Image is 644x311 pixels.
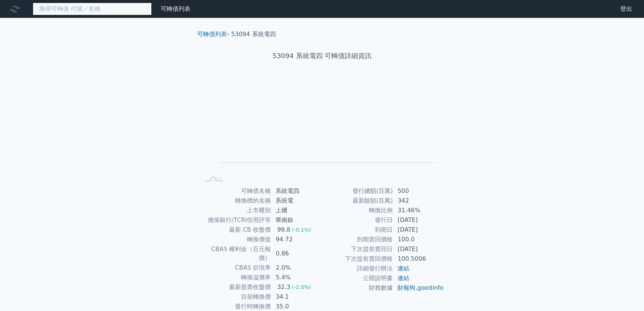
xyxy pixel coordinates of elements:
a: goodinfo [417,284,443,291]
td: 上櫃 [271,206,322,215]
a: 可轉債列表 [161,5,190,12]
li: › [197,30,229,39]
td: 系統電四 [271,186,322,196]
td: 詳細發行辦法 [322,264,393,273]
a: 登出 [614,3,638,15]
td: 目前轉換價 [200,292,271,302]
td: 轉換標的名稱 [200,196,271,206]
td: 94.72 [271,235,322,244]
td: 最新餘額(百萬) [322,196,393,206]
a: 可轉債列表 [197,31,227,38]
td: [DATE] [393,244,444,254]
td: 財務數據 [322,283,393,293]
td: 下次提前賣回價格 [322,254,393,264]
td: 31.46% [393,206,444,215]
td: 到期日 [322,225,393,235]
td: 公開說明書 [322,273,393,283]
td: 到期賣回價格 [322,235,393,244]
td: 0.86 [271,244,322,263]
td: [DATE] [393,225,444,235]
input: 搜尋可轉債 代號／名稱 [33,3,152,15]
td: 2.0% [271,263,322,273]
td: 華南銀 [271,215,322,225]
g: Chart [212,84,435,173]
td: 轉換比例 [322,206,393,215]
a: 連結 [397,274,409,282]
td: , [393,283,444,293]
li: 53094 系統電四 [231,30,276,39]
td: CBAS 權利金（百元報價） [200,244,271,263]
td: [DATE] [393,215,444,225]
td: 擔保銀行/TCRI信用評等 [200,215,271,225]
td: 轉換價值 [200,235,271,244]
td: 上市櫃別 [200,206,271,215]
td: 發行總額(百萬) [322,186,393,196]
td: 可轉債名稱 [200,186,271,196]
td: 最新 CB 收盤價 [200,225,271,235]
span: (-0.1%) [292,227,311,233]
td: 500 [393,186,444,196]
td: 100.5006 [393,254,444,264]
a: 財報狗 [397,284,415,291]
td: CBAS 折現率 [200,263,271,273]
div: 32.3 [276,283,292,292]
td: 最新股票收盤價 [200,282,271,292]
a: 連結 [397,265,409,272]
td: 5.4% [271,273,322,282]
td: 發行日 [322,215,393,225]
td: 轉換溢價率 [200,273,271,282]
td: 下次提前賣回日 [322,244,393,254]
span: (-2.0%) [292,284,311,290]
td: 34.1 [271,292,322,302]
td: 342 [393,196,444,206]
h1: 53094 系統電四 可轉債詳細資訊 [191,51,453,61]
td: 100.0 [393,235,444,244]
div: 99.8 [276,225,292,234]
td: 系統電 [271,196,322,206]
